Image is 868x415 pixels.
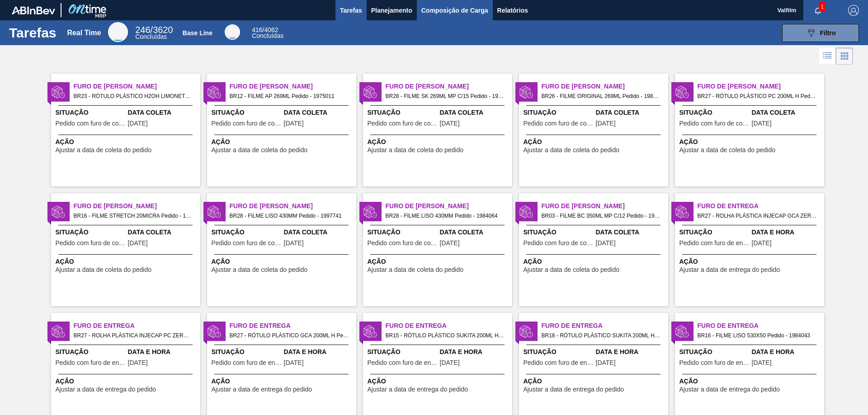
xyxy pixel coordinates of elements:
span: 416 [252,26,262,33]
img: status [363,325,377,338]
span: BR03 - FILME BC 350ML MP C/12 Pedido - 1984218 [542,211,661,221]
span: Pedido com furo de entrega [56,359,126,366]
div: Real Time [135,26,173,40]
span: Ação [56,137,198,147]
span: Pedido com furo de coleta [56,120,126,127]
span: Filtro [820,29,836,37]
div: Base Line [252,27,283,39]
span: Situação [56,347,126,357]
span: BR16 - FILME LISO 530X50 Pedido - 1984043 [698,331,817,340]
span: 30/08/2025, [752,240,772,247]
span: Data e Hora [284,347,354,357]
span: Data e Hora [752,347,822,357]
span: BR16 - FILME STRETCH 20MICRA Pedido - 1997783 [74,211,193,221]
span: Ajustar a data de coleta do pedido [679,147,776,154]
span: Data Coleta [440,108,510,117]
span: BR28 - FILME LISO 430MM Pedido - 1984064 [386,211,505,221]
span: Ação [212,257,354,266]
span: Data Coleta [596,228,666,237]
span: Furo de Coleta [74,201,200,211]
img: status [675,325,689,338]
span: / 3620 [135,25,173,35]
span: Concluídas [252,32,283,39]
img: status [675,85,689,99]
span: Ação [212,377,354,386]
span: Situação [368,108,438,117]
span: Furo de Coleta [230,82,356,91]
span: Situação [679,347,750,357]
img: status [519,325,533,338]
img: status [52,325,65,338]
div: Base Line [225,24,240,40]
span: Ação [679,257,822,266]
span: Situação [56,108,126,117]
span: Situação [212,108,282,117]
div: Visão em Lista [819,47,836,65]
img: status [519,85,533,99]
span: Ação [524,377,666,386]
span: Pedido com furo de coleta [679,120,750,127]
span: Planejamento [371,5,412,16]
span: 30/08/2025, [128,359,148,366]
span: 26/08/2025 [440,240,460,247]
span: Ajustar a data de coleta do pedido [368,147,464,154]
span: Pedido com furo de entrega [368,359,438,366]
span: 30/08/2025, [440,359,460,366]
span: BR28 - FILME LISO 430MM Pedido - 1997741 [230,211,349,221]
span: Pedido com furo de entrega [679,359,750,366]
span: BR26 - FILME ORIGINAL 269ML Pedido - 1984279 [542,91,661,101]
span: Data Coleta [284,108,354,117]
div: Real Time [108,22,128,42]
span: BR23 - RÓTULO PLÁSTICO H2OH LIMONETO 500ML AH Pedido - 1989874 [74,91,193,101]
span: Ajustar a data de coleta do pedido [524,266,620,273]
span: Ação [524,137,666,147]
h1: Tarefas [9,28,57,38]
span: Concluídas [135,33,167,40]
span: Furo de Coleta [230,201,356,211]
span: Furo de Coleta [542,82,668,91]
span: Composição de Carga [421,5,488,16]
span: Furo de Coleta [74,82,200,91]
span: Ação [679,377,822,386]
span: Data Coleta [752,108,822,117]
span: Data Coleta [284,228,354,237]
span: Situação [679,108,750,117]
span: Furo de Entrega [698,201,824,211]
span: BR27 - RÓTULO PLÁSTICO PC 200ML H Pedido - 2003557 [698,91,817,101]
img: status [208,85,221,99]
span: Furo de Entrega [698,321,824,331]
span: Data e Hora [440,347,510,357]
span: 15/08/2025 [596,120,616,127]
span: Ação [368,137,510,147]
span: 31/08/2025 [440,120,460,127]
span: Situação [524,228,594,237]
span: Data Coleta [128,108,198,117]
span: Situação [212,347,282,357]
span: Pedido com furo de entrega [679,240,750,247]
span: Pedido com furo de entrega [212,359,282,366]
span: Ajustar a data de entrega do pedido [524,386,624,393]
img: Logout [848,5,859,16]
span: / 4062 [252,26,278,33]
span: 1 [819,2,826,12]
span: 26/08/2025 [128,240,148,247]
img: status [363,85,377,99]
span: Ajustar a data de coleta do pedido [368,266,464,273]
span: Ação [524,257,666,266]
span: BR18 - RÓTULO PLÁSTICO SUKITA 200ML H Pedido - 1988542 [542,331,661,340]
img: status [675,205,689,219]
span: Ação [56,257,198,266]
span: Furo de Entrega [542,321,668,331]
span: Pedido com furo de coleta [56,240,126,247]
span: Ação [212,137,354,147]
span: Ajustar a data de entrega do pedido [56,386,156,393]
img: status [52,85,65,99]
span: Relatórios [497,5,528,16]
span: Situação [212,228,282,237]
span: BR27 - ROLHA PLÁSTICA INJECAP GCA ZERO SHORT Pedido - 2013895 [698,211,817,221]
span: Ajustar a data de coleta do pedido [212,147,308,154]
span: Data e Hora [596,347,666,357]
span: Ajustar a data de coleta do pedido [524,147,620,154]
button: Notificações [803,4,832,17]
span: Pedido com furo de coleta [524,120,594,127]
